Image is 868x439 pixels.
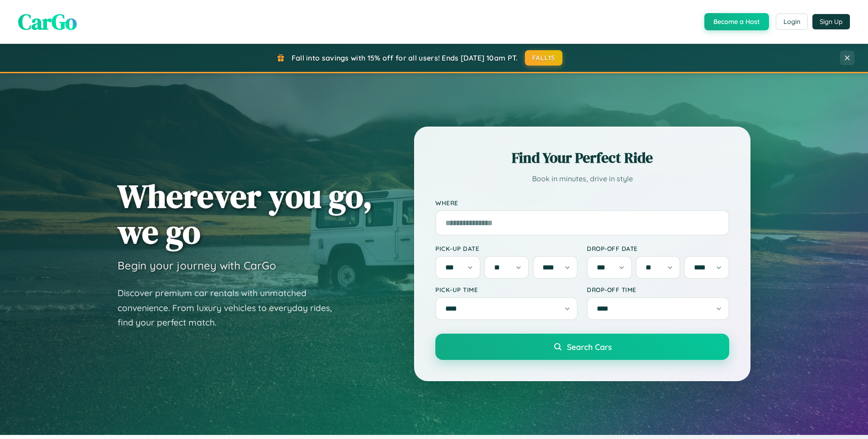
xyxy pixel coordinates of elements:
[587,286,729,293] label: Drop-off Time
[118,259,276,272] h3: Begin your journey with CarGo
[812,14,850,29] button: Sign Up
[435,286,578,293] label: Pick-up Time
[587,245,729,252] label: Drop-off Date
[435,148,729,168] h2: Find Your Perfect Ride
[435,334,729,360] button: Search Cars
[776,14,808,30] button: Login
[525,50,563,66] button: FALL15
[18,7,77,37] span: CarGo
[435,172,729,185] p: Book in minutes, drive in style
[567,342,612,352] span: Search Cars
[435,245,578,252] label: Pick-up Date
[118,286,344,330] p: Discover premium car rentals with unmatched convenience. From luxury vehicles to everyday rides, ...
[704,13,769,30] button: Become a Host
[435,199,729,207] label: Where
[118,178,373,250] h1: Wherever you go, we go
[292,53,518,62] span: Fall into savings with 15% off for all users! Ends [DATE] 10am PT.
